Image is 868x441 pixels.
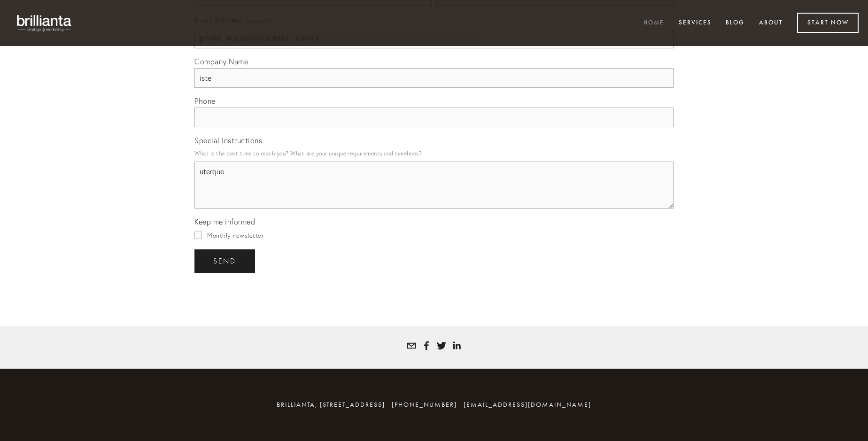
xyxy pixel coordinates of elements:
span: [PHONE_NUMBER] [392,401,457,409]
button: sendsend [194,249,255,273]
input: Monthly newsletter [194,232,202,239]
p: What is the best time to reach you? What are your unique requirements and timelines? [194,147,674,160]
span: Phone [194,96,216,106]
span: send [213,257,236,265]
span: Keep me informed [194,217,255,226]
span: Company Name [194,57,248,66]
span: brillianta, [STREET_ADDRESS] [277,401,385,409]
a: Services [673,15,718,31]
a: Blog [720,15,751,31]
a: tatyana@brillianta.com [407,341,416,350]
span: Special Instructions [194,136,262,145]
a: Home [637,15,670,31]
textarea: uterque [194,162,674,209]
a: Tatyana White [437,341,446,350]
a: Start Now [797,13,859,33]
a: [EMAIL_ADDRESS][DOMAIN_NAME] [464,401,591,409]
a: Tatyana White [452,341,461,350]
img: brillianta - research, strategy, marketing [9,9,80,37]
a: Tatyana Bolotnikov White [422,341,431,350]
a: About [753,15,789,31]
span: Monthly newsletter [207,232,263,239]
